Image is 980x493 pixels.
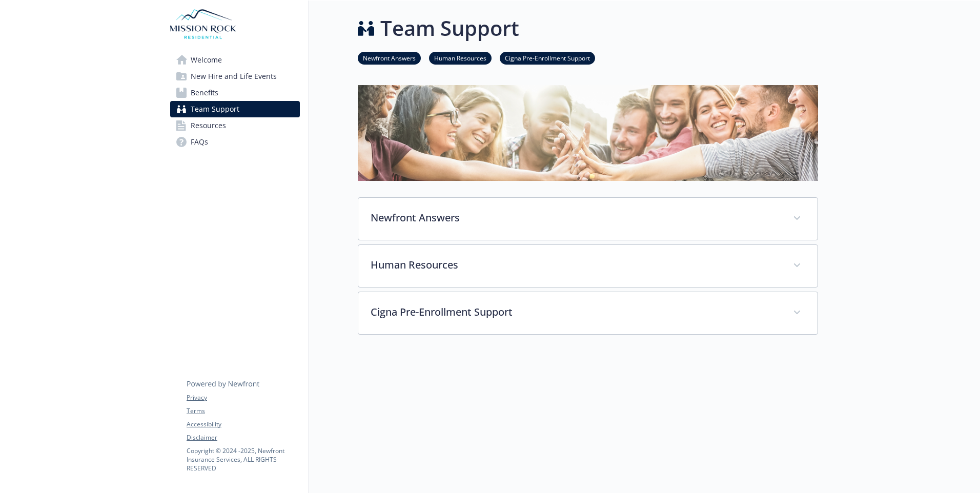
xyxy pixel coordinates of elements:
div: Human Resources [358,245,818,287]
a: Human Resources [429,53,492,63]
div: Newfront Answers [358,198,818,240]
p: Human Resources [371,257,781,273]
a: Terms [187,406,299,416]
p: Copyright © 2024 - 2025 , Newfront Insurance Services, ALL RIGHTS RESERVED [187,446,299,473]
a: Resources [170,117,300,134]
a: Privacy [187,393,299,402]
a: Benefits [170,85,300,101]
h1: Team Support [380,13,519,44]
p: Newfront Answers [371,210,781,225]
a: Accessibility [187,420,299,429]
div: Cigna Pre-Enrollment Support [358,292,818,334]
a: New Hire and Life Events [170,68,300,85]
p: Cigna Pre-Enrollment Support [371,304,781,320]
a: Welcome [170,52,300,68]
a: Cigna Pre-Enrollment Support [500,53,595,63]
a: Team Support [170,101,300,117]
span: Team Support [191,101,239,117]
a: Newfront Answers [358,53,421,63]
a: FAQs [170,134,300,150]
span: Benefits [191,85,218,101]
a: Disclaimer [187,433,299,442]
img: team support page banner [358,85,818,181]
span: Welcome [191,52,222,68]
span: Resources [191,117,226,134]
span: FAQs [191,134,208,150]
span: New Hire and Life Events [191,68,277,85]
